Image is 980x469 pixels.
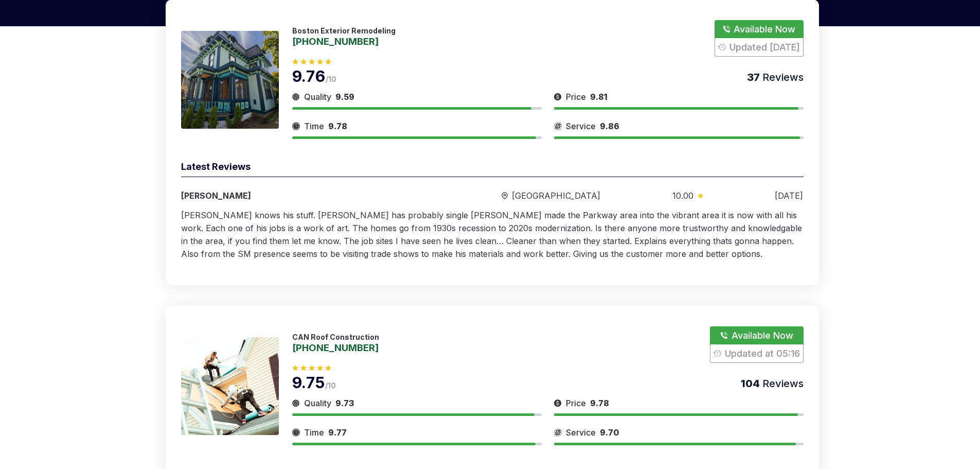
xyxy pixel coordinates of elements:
img: slider icon [554,120,562,132]
img: slider icon [502,192,508,200]
img: slider icon [292,120,300,132]
span: Time [304,426,324,439]
span: Service [566,120,596,132]
span: 9.75 [292,373,325,392]
span: /10 [326,75,337,83]
span: Reviews [760,71,804,83]
span: [PERSON_NAME] knows his stuff. [PERSON_NAME] has probably single [PERSON_NAME] made the Parkway a... [181,210,802,259]
span: [GEOGRAPHIC_DATA] [512,189,600,202]
img: slider icon [554,397,562,409]
span: 9.59 [335,92,354,102]
span: 9.77 [328,427,347,438]
span: 9.81 [590,92,608,102]
span: Price [566,91,586,103]
span: Service [566,426,596,439]
span: Reviews [760,377,804,390]
p: Boston Exterior Remodeling [292,26,396,35]
span: 9.86 [600,121,619,131]
img: 175888063888492.jpeg [181,31,279,129]
span: 9.78 [328,121,347,131]
img: slider icon [292,91,300,103]
div: [DATE] [775,189,803,202]
img: slider icon [292,426,300,439]
span: Quality [304,91,331,103]
span: Price [566,397,586,409]
div: Latest Reviews [181,160,804,177]
div: [PERSON_NAME] [181,189,430,202]
img: slider icon [554,426,562,439]
span: 9.70 [600,427,619,438]
img: slider icon [292,397,300,409]
span: 9.73 [335,398,354,408]
span: 10.00 [672,189,693,202]
span: 9.76 [292,67,326,85]
span: 9.78 [590,398,609,408]
span: Time [304,120,324,132]
a: [PHONE_NUMBER] [292,343,379,352]
p: CAN Roof Construction [292,333,379,341]
span: Quality [304,397,331,409]
span: 104 [741,377,760,390]
img: slider icon [554,91,562,103]
span: 37 [747,71,760,83]
a: [PHONE_NUMBER] [292,37,396,46]
img: 175888059593976.jpeg [181,337,279,435]
img: slider icon [698,193,703,198]
span: /10 [325,381,336,390]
